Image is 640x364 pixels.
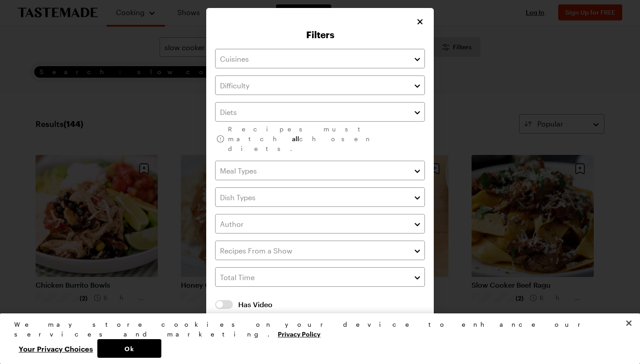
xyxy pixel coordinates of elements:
[14,339,97,358] button: Your Privacy Choices
[215,187,425,207] input: Dish Types
[14,320,618,358] div: Privacy
[238,299,425,310] span: Has Video
[215,214,425,233] input: Author
[215,29,425,40] h2: Filters
[228,124,425,154] p: Recipes must match chosen diets.
[278,329,320,338] a: More information about your privacy, opens in a new tab
[619,313,639,333] button: Close
[215,241,425,260] input: Recipes From a Show
[415,17,425,27] button: Close
[215,49,425,68] input: Cuisines
[215,161,425,180] input: Meal Types
[215,102,425,122] input: Diets
[215,267,425,287] input: Total Time
[14,320,618,339] div: We may store cookies on your device to enhance our services and marketing.
[215,75,425,95] input: Difficulty
[97,339,161,358] button: Ok
[292,135,299,142] span: all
